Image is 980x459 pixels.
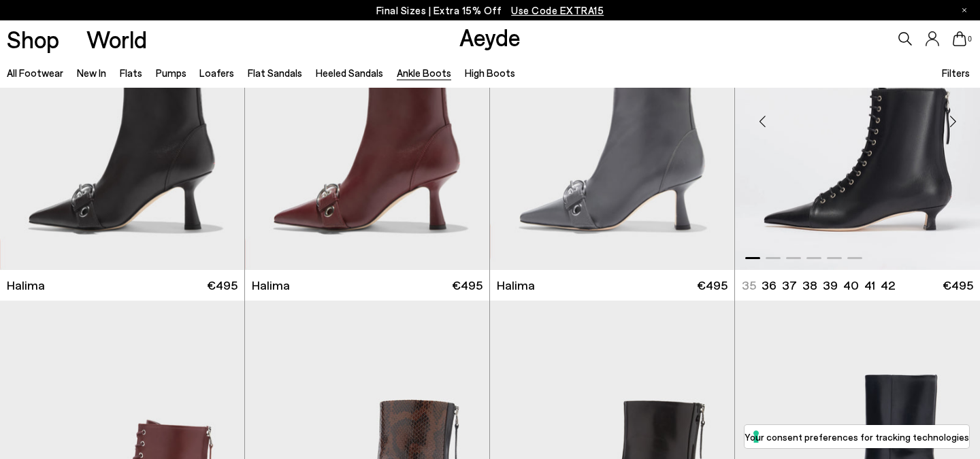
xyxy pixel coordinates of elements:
a: World [86,27,147,51]
a: 35 36 37 38 39 40 41 42 €495 [735,270,980,301]
span: €495 [943,277,973,294]
span: €495 [452,277,483,294]
a: New In [77,67,106,79]
a: Flat Sandals [248,67,302,79]
li: 37 [782,277,797,294]
a: Halima €495 [245,270,489,301]
span: Halima [497,277,535,294]
li: 38 [802,277,817,294]
a: Ankle Boots [397,67,451,79]
li: 39 [823,277,838,294]
span: 0 [966,35,973,43]
a: Halima €495 [490,270,734,301]
a: Loafers [199,67,234,79]
a: 0 [953,31,966,46]
div: Next slide [932,101,973,142]
div: Previous slide [742,101,783,142]
li: 42 [881,277,895,294]
span: Filters [942,67,970,79]
span: €495 [207,277,238,294]
li: 41 [864,277,875,294]
p: Final Sizes | Extra 15% Off [376,2,604,19]
a: All Footwear [7,67,63,79]
li: 40 [843,277,859,294]
a: Pumps [156,67,186,79]
label: Your consent preferences for tracking technologies [745,430,969,444]
a: Shop [7,27,59,51]
li: 36 [762,277,777,294]
a: Aeyde [459,22,521,51]
a: High Boots [465,67,515,79]
span: Navigate to /collections/ss25-final-sizes [511,4,604,16]
a: Heeled Sandals [316,67,383,79]
a: Flats [120,67,142,79]
button: Your consent preferences for tracking technologies [745,425,969,448]
span: €495 [697,277,728,294]
ul: variant [742,277,891,294]
span: Halima [7,277,45,294]
span: Halima [252,277,290,294]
